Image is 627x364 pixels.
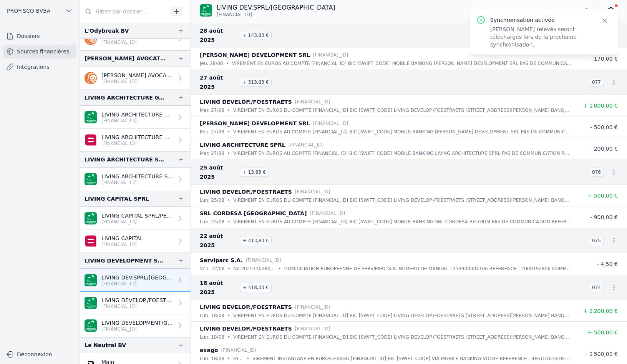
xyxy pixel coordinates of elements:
[226,60,229,67] div: •
[80,129,190,151] a: LIVING ARCHITECTURE GLOBAL [FINANCIAL_ID]
[3,348,76,361] button: Déconnexion
[101,78,173,85] p: [FINANCIAL_ID]
[295,188,330,196] p: [FINANCIAL_ID]
[590,124,618,130] span: - 500,00 €
[85,33,97,45] img: ing.png
[583,103,618,109] span: + 1 000,00 €
[3,45,76,58] a: Sources financières
[200,140,285,150] p: LIVING ARCHITECTURE SPRL
[200,73,237,91] span: 27 août 2025
[85,341,126,350] div: Le Neutral BV
[200,150,224,157] p: mer. 27/08
[85,26,129,35] div: L'Odybreak BV
[101,180,173,186] p: [FINANCIAL_ID]
[101,212,173,219] p: LIVING CAPITAL SPRL/PERCKE
[85,274,97,286] img: BNP_BE_BUSINESS_GEBABEBB.png
[233,355,244,362] p: Factures
[3,60,76,74] a: Intégrations
[227,333,230,341] div: •
[295,98,330,106] p: [FINANCIAL_ID]
[80,5,168,18] input: Filtrer par dossier...
[85,212,97,224] img: BNP_BE_BUSINESS_GEBABEBB.png
[240,78,272,87] span: + 313,83 €
[200,50,310,60] p: [PERSON_NAME] DEVELOPMENT SRL
[85,319,97,332] img: BNP_BE_BUSINESS_GEBABEBB.png
[586,351,618,357] span: - 2 500,00 €
[200,163,237,181] span: 25 août 2025
[590,146,618,152] span: - 200,00 €
[233,196,572,204] p: VIREMENT EN EUROS DU COMPTE [FINANCIAL_ID] BIC [SWIFT_CODE] LIVING DEVELOP./FOESTRAETS [STREET_AD...
[233,150,572,157] p: VIREMENT EN EUROS AU COMPTE [FINANCIAL_ID] BIC [SWIFT_CODE] MOBILE BANKING LIVING ARCHITECTURE SP...
[200,278,237,297] span: 18 août 2025
[227,265,230,273] div: •
[101,241,143,248] p: [FINANCIAL_ID]
[217,3,335,12] p: LIVING DEV.SPRL/[GEOGRAPHIC_DATA]
[227,312,230,319] div: •
[490,16,592,24] p: Synchronisation activée
[101,234,143,242] p: LIVING CAPITAL
[590,56,618,62] span: - 170,00 €
[233,218,572,226] p: VIREMENT EN EUROS AU COMPTE [FINANCIAL_ID] BIC [SWIFT_CODE] MOBILE BANKING SRL CORDESA BELGIUM PA...
[240,283,272,292] span: + 418,33 €
[200,97,292,106] p: LIVING DEVELOP./FOESTRAETS
[233,312,572,319] p: VIREMENT EN EUROS DU COMPTE [FINANCIAL_ID] BIC [SWIFT_CODE] LIVING DEVELOP./FOESTRAETS [STREET_AD...
[295,303,330,311] p: [FINANCIAL_ID]
[278,265,281,273] div: •
[200,128,224,136] p: mer. 27/08
[313,120,348,127] p: [FINANCIAL_ID]
[85,93,166,102] div: LIVING ARCHITECTURE GLOBAL SRL
[590,214,618,220] span: - 900,00 €
[200,265,224,273] p: ven. 22/08
[80,314,190,337] a: LIVING DEVELOPMENT/GENERAL [FINANCIAL_ID]
[85,297,97,309] img: BNP_BE_BUSINESS_GEBABEBB.png
[200,218,224,226] p: lun. 25/08
[200,187,292,196] p: LIVING DEVELOP./FOESTRAETS
[85,134,97,146] img: belfius.png
[200,346,218,355] p: exago
[200,231,237,250] span: 22 août 2025
[200,106,224,114] p: mer. 27/08
[85,155,166,164] div: LIVING ARCHITECTURE SPRL
[80,168,190,191] a: LIVING ARCHITECTURE SPRL [FINANCIAL_ID]
[234,265,275,273] p: No.2025110280218632/31.7.2025
[3,5,76,17] button: PROFISCO BVBA
[101,296,173,304] p: LIVING DEVELOP./FOESTRAETS
[252,355,572,362] p: VIREMENT INSTANTANE EN EUROS EXAGO [FINANCIAL_ID] BIC [SWIFT_CODE] VIA MOBILE BANKING VOTRE REFER...
[589,78,604,87] span: 077
[7,7,50,15] span: PROFISCO BVBA
[227,196,230,204] div: •
[232,60,572,67] p: VIREMENT EN EUROS AU COMPTE [FINANCIAL_ID] BIC [SWIFT_CODE] MOBILE BANKING [PERSON_NAME] DEVELOPM...
[101,173,173,180] p: LIVING ARCHITECTURE SPRL
[85,72,97,84] img: ing.png
[200,256,243,265] p: Serviparc S.A.
[587,329,618,336] span: + 500,00 €
[589,236,604,245] span: 075
[200,333,224,341] p: lun. 18/08
[200,119,310,128] p: [PERSON_NAME] DEVELOPMENT SRL
[85,173,97,185] img: BNP_BE_BUSINESS_GEBABEBB.png
[200,312,224,319] p: lun. 18/08
[589,283,604,292] span: 074
[227,355,230,362] div: •
[101,274,173,281] p: LIVING DEV.SPRL/[GEOGRAPHIC_DATA]
[80,207,190,230] a: LIVING CAPITAL SPRL/PERCKE [FINANCIAL_ID]
[221,346,257,354] p: [FINANCIAL_ID]
[233,106,572,114] p: VIREMENT EN EUROS DU COMPTE [FINANCIAL_ID] BIC [SWIFT_CODE] LIVING DEVELOP./FOESTRAETS [STREET_AD...
[101,140,173,146] p: [FINANCIAL_ID]
[587,193,618,199] span: + 500,00 €
[313,51,348,59] p: [FINANCIAL_ID]
[310,209,345,217] p: [FINANCIAL_ID]
[490,25,592,48] p: [PERSON_NAME] relevés seront téléchargés lors de la prochaine synchronisation.
[240,168,269,177] span: + 13,83 €
[200,209,307,218] p: SRL CORDESA [GEOGRAPHIC_DATA]
[240,31,272,40] span: + 143,83 €
[85,111,97,123] img: BNP_BE_BUSINESS_GEBABEBB.png
[200,60,223,67] p: jeu. 28/08
[589,168,604,177] span: 076
[80,28,190,50] a: ONLY WOOD SPRL [FINANCIAL_ID]
[200,355,224,362] p: lun. 18/08
[80,292,190,314] a: LIVING DEVELOP./FOESTRAETS [FINANCIAL_ID]
[101,281,173,287] p: [FINANCIAL_ID]
[227,106,230,114] div: •
[85,54,166,63] div: [PERSON_NAME] AVOCAT SRL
